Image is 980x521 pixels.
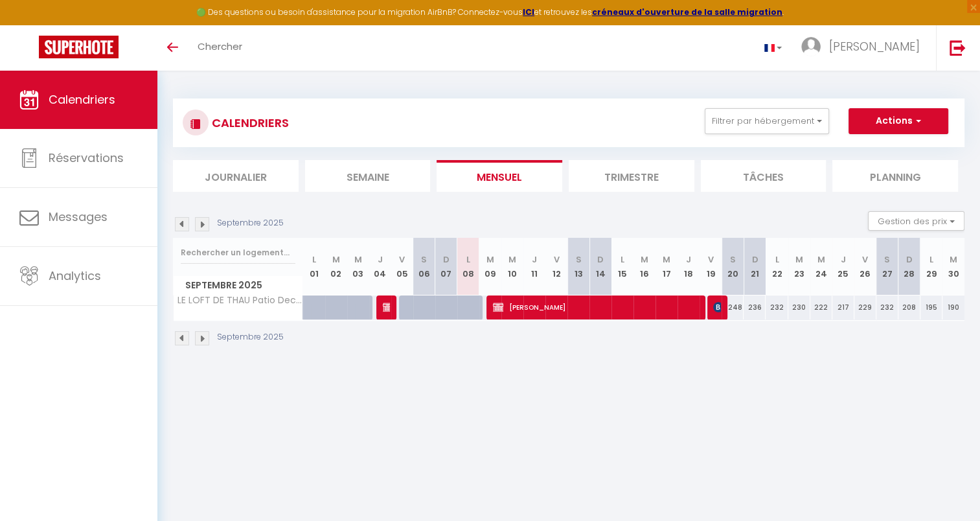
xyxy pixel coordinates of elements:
th: 08 [457,238,479,295]
abbr: D [751,253,758,266]
abbr: V [399,253,405,266]
th: 07 [435,238,457,295]
div: 208 [898,295,920,319]
th: 21 [744,238,766,295]
span: Septembre 2025 [174,276,302,295]
abbr: V [708,253,714,266]
div: 236 [744,295,766,319]
th: 22 [766,238,788,295]
th: 19 [700,238,722,295]
abbr: D [443,253,450,266]
abbr: M [795,253,803,266]
p: Septembre 2025 [217,217,284,229]
abbr: M [486,253,494,266]
span: Chercher [198,40,242,53]
abbr: M [354,253,362,266]
th: 29 [920,238,942,295]
abbr: L [929,253,933,266]
span: Analytics [49,268,101,284]
abbr: J [686,253,691,266]
li: Journalier [173,160,299,192]
button: Filtrer par hébergement [705,108,829,134]
abbr: M [663,253,670,266]
th: 26 [854,238,876,295]
th: 16 [633,238,655,295]
span: Réservations [49,150,124,166]
span: Calendriers [49,91,115,108]
div: 230 [788,295,810,319]
span: [PERSON_NAME] [493,295,698,319]
div: 222 [810,295,832,319]
th: 18 [678,238,700,295]
input: Rechercher un logement... [181,241,295,264]
li: Trimestre [569,160,694,192]
li: Semaine [305,160,431,192]
div: 248 [722,295,744,319]
li: Planning [832,160,958,192]
th: 27 [876,238,898,295]
abbr: D [906,253,913,266]
th: 28 [898,238,920,295]
th: 10 [501,238,523,295]
div: 217 [832,295,854,319]
th: 01 [303,238,325,295]
a: ... [PERSON_NAME] [792,25,936,71]
th: 30 [942,238,964,295]
th: 03 [347,238,369,295]
div: 232 [876,295,898,319]
th: 02 [325,238,347,295]
p: Septembre 2025 [217,331,284,343]
th: 12 [545,238,567,295]
li: Mensuel [437,160,562,192]
img: Super Booking [39,36,119,58]
abbr: L [312,253,316,266]
abbr: M [508,253,516,266]
img: ... [801,37,821,56]
th: 15 [611,238,633,295]
abbr: L [621,253,624,266]
img: logout [950,40,966,56]
abbr: M [817,253,825,266]
a: ICI [523,6,534,17]
button: Actions [849,108,948,134]
abbr: S [576,253,582,266]
abbr: L [775,253,779,266]
abbr: M [950,253,957,266]
th: 04 [369,238,391,295]
button: Ouvrir le widget de chat LiveChat [10,5,49,44]
div: 232 [766,295,788,319]
th: 09 [479,238,501,295]
abbr: M [332,253,340,266]
span: [PERSON_NAME] [383,295,390,319]
abbr: J [532,253,537,266]
li: Tâches [701,160,826,192]
span: LE LOFT DE THAU Patio Deco Boheme Parking clim [176,295,305,305]
th: 06 [413,238,435,295]
a: Chercher [188,25,252,71]
th: 05 [391,238,413,295]
th: 24 [810,238,832,295]
div: 195 [920,295,942,319]
abbr: S [421,253,427,266]
abbr: S [884,253,890,266]
abbr: D [597,253,604,266]
div: 229 [854,295,876,319]
abbr: L [466,253,470,266]
th: 11 [523,238,545,295]
th: 20 [722,238,744,295]
abbr: J [378,253,383,266]
abbr: J [841,253,846,266]
th: 17 [655,238,678,295]
th: 23 [788,238,810,295]
span: [PERSON_NAME] [713,295,720,319]
h3: CALENDRIERS [209,108,289,137]
span: [PERSON_NAME] [829,38,920,54]
a: créneaux d'ouverture de la salle migration [592,6,782,17]
abbr: M [641,253,648,266]
abbr: V [862,253,868,266]
span: Messages [49,209,108,225]
th: 25 [832,238,854,295]
abbr: S [730,253,736,266]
